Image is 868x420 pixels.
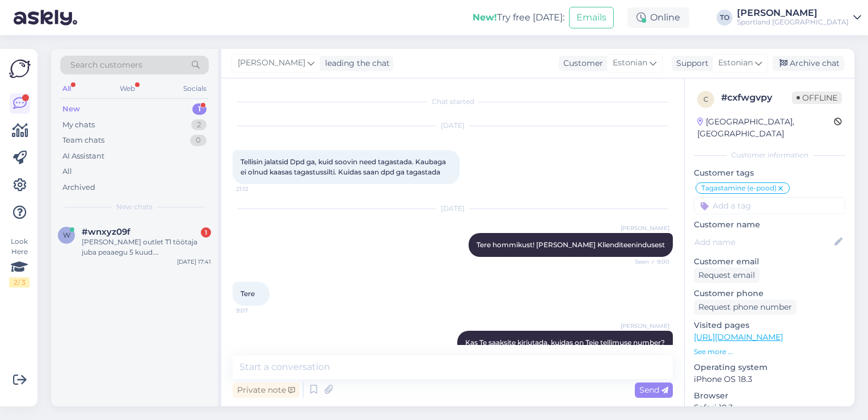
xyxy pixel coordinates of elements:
span: [PERSON_NAME] [621,322,669,330]
p: Operating system [694,361,845,373]
span: Tellisin jalatsid Dpd ga, kuid soovin need tagastada. Kaubaga ei olnud kaasas tagastussilti. Kuid... [241,157,448,176]
div: Archived [62,182,95,193]
p: Visited pages [694,319,845,331]
p: iPhone OS 18.3 [694,373,845,385]
div: Team chats [62,135,104,146]
a: [URL][DOMAIN_NAME] [694,332,783,342]
div: My chats [62,119,95,131]
p: Customer name [694,219,845,231]
img: Askly Logo [9,58,31,80]
div: All [60,81,73,96]
div: Socials [181,81,209,96]
span: c [703,95,709,103]
p: Safari 18.3 [694,402,845,414]
div: Archive chat [773,56,844,71]
div: All [62,166,72,177]
p: Customer email [694,256,845,268]
span: New chats [116,202,153,212]
div: [DATE] [233,203,673,214]
p: Customer phone [694,288,845,300]
span: Tere hommikust! [PERSON_NAME] Klienditeenindusest [477,240,665,249]
span: w [63,231,70,239]
span: Offline [792,92,842,104]
div: 2 / 3 [9,277,30,288]
div: TO [717,10,732,26]
div: [PERSON_NAME] outlet T1 töötaja juba peaaegu 5 kuud. [PERSON_NAME] sportland QR koodi kasutan sii... [82,237,211,257]
div: Try free [DATE]: [473,11,564,24]
span: Tere [241,289,255,298]
input: Add a tag [694,197,845,214]
input: Add name [694,236,832,248]
span: [PERSON_NAME] [621,224,669,232]
span: Tagastamine (e-pood) [701,185,777,192]
div: Private note [233,382,300,398]
span: Estonian [613,57,647,69]
b: New! [473,12,497,23]
div: Online [627,7,689,28]
span: #wnxyz09f [82,227,130,237]
div: 1 [201,227,211,238]
span: Estonian [718,57,753,69]
span: [PERSON_NAME] [238,57,305,69]
p: Customer tags [694,167,845,179]
a: [PERSON_NAME]Sportland [GEOGRAPHIC_DATA] [737,9,861,27]
div: Sportland [GEOGRAPHIC_DATA] [737,18,849,27]
span: 9:07 [236,306,279,315]
div: Web [117,81,137,96]
div: Chat started [233,97,673,107]
div: New [62,103,80,115]
p: See more ... [694,347,845,357]
div: Customer [559,57,603,69]
div: 0 [190,135,207,146]
div: leading the chat [321,57,390,69]
span: Kas Te saaksite kirjutada, kuidas on Teie tellimuse number? [465,338,665,347]
div: [DATE] [233,120,673,131]
div: [DATE] 17:41 [177,257,211,266]
span: Seen ✓ 9:00 [627,257,669,266]
span: 21:12 [236,185,279,193]
div: Request email [694,268,760,283]
div: 1 [192,103,207,115]
div: Look Here [9,236,30,288]
div: 2 [191,119,207,131]
div: Request phone number [694,300,797,315]
span: Send [639,385,668,395]
div: Customer information [694,150,845,160]
div: Support [672,57,709,69]
div: [GEOGRAPHIC_DATA], [GEOGRAPHIC_DATA] [697,116,834,140]
div: # cxfwgvpy [721,91,792,105]
p: Browser [694,390,845,402]
span: Search customers [70,59,142,71]
div: AI Assistant [62,151,104,162]
div: [PERSON_NAME] [737,9,849,18]
button: Emails [569,7,614,28]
